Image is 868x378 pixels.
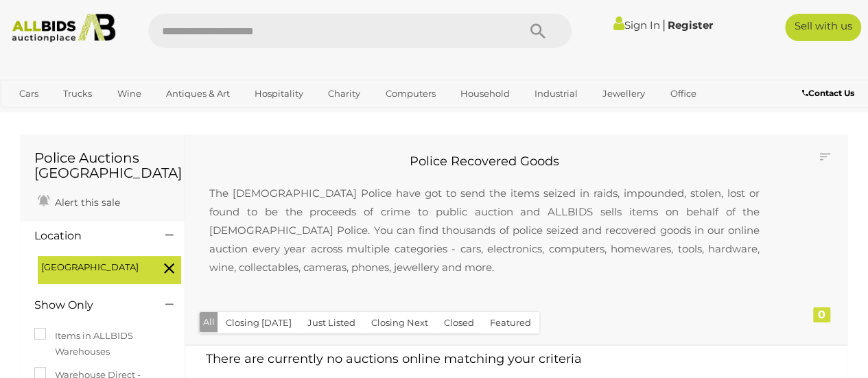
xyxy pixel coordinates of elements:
a: Wine [108,82,150,105]
span: Alert this sale [51,196,120,209]
a: Charity [319,82,369,105]
span: | [662,17,666,32]
a: Antiques & Art [157,82,239,105]
h2: Police Recovered Goods [196,155,773,169]
div: 0 [813,307,830,322]
button: Featured [482,312,539,333]
b: Contact Us [802,88,854,98]
button: Just Listed [299,312,364,333]
p: The [DEMOGRAPHIC_DATA] Police have got to send the items seized in raids, impounded, stolen, lost... [196,170,773,290]
span: [GEOGRAPHIC_DATA] [41,259,144,275]
a: Alert this sale [34,191,124,211]
h1: Police Auctions [GEOGRAPHIC_DATA] [34,150,171,180]
label: Items in ALLBIDS Warehouses [34,328,171,360]
img: Allbids.com.au [6,14,121,43]
a: Industrial [526,82,587,105]
h4: Show Only [34,299,145,311]
button: All [200,312,218,332]
h4: Location [34,230,145,242]
button: Closing Next [363,312,436,333]
a: Register [668,19,713,32]
a: Jewellery [594,82,654,105]
a: Office [661,82,705,105]
a: Cars [10,82,47,105]
a: Hospitality [246,82,312,105]
a: Contact Us [802,86,858,101]
a: Trucks [54,82,101,105]
button: Closed [436,312,482,333]
a: Household [451,82,519,105]
span: There are currently no auctions online matching your criteria [206,351,582,366]
button: Search [503,14,572,48]
a: Sell with us [785,14,861,41]
a: Sports [10,105,56,128]
a: Sign In [613,19,660,32]
button: Closing [DATE] [218,312,300,333]
a: [GEOGRAPHIC_DATA] [63,105,178,128]
a: Computers [376,82,444,105]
